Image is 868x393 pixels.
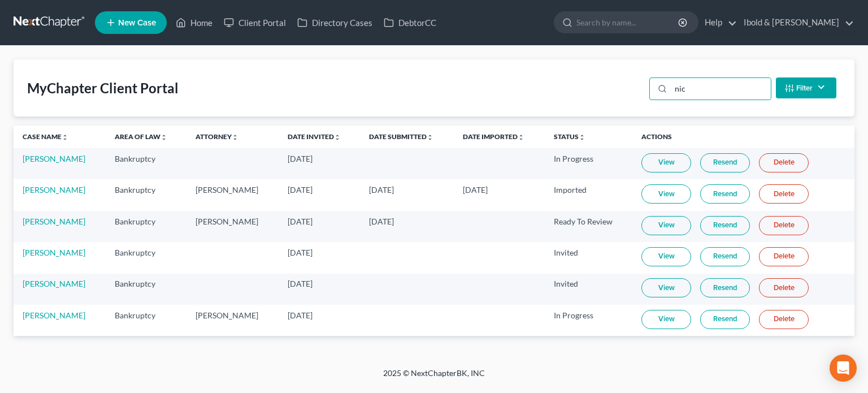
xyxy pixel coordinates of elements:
[699,12,737,33] a: Help
[106,179,186,210] td: Bankruptcy
[545,179,632,210] td: Imported
[23,310,85,320] a: [PERSON_NAME]
[576,12,680,33] input: Search by name...
[463,132,524,141] a: Date Importedunfold_more
[23,154,85,163] a: [PERSON_NAME]
[369,217,394,226] span: [DATE]
[186,305,279,336] td: [PERSON_NAME]
[700,310,750,329] a: Resend
[700,278,750,297] a: Resend
[23,248,85,257] a: [PERSON_NAME]
[518,134,524,141] i: unfold_more
[232,134,238,141] i: unfold_more
[106,274,186,305] td: Bankruptcy
[106,305,186,336] td: Bankruptcy
[579,134,585,141] i: unfold_more
[545,305,632,336] td: In Progress
[632,126,854,148] th: Actions
[288,217,313,226] span: [DATE]
[759,278,809,297] a: Delete
[641,278,691,297] a: View
[23,217,85,226] a: [PERSON_NAME]
[700,247,750,266] a: Resend
[288,310,313,320] span: [DATE]
[759,184,809,204] a: Delete
[700,153,750,172] a: Resend
[115,132,167,141] a: Area of Lawunfold_more
[62,134,68,141] i: unfold_more
[23,279,85,288] a: [PERSON_NAME]
[288,248,313,257] span: [DATE]
[545,242,632,273] td: Invited
[118,19,156,27] span: New Case
[369,132,433,141] a: Date Submittedunfold_more
[641,310,691,329] a: View
[196,132,238,141] a: Attorneyunfold_more
[830,355,857,382] div: Open Intercom Messenger
[288,132,341,141] a: Date Invitedunfold_more
[776,77,836,98] button: Filter
[288,279,313,288] span: [DATE]
[170,12,218,33] a: Home
[700,216,750,235] a: Resend
[641,184,691,204] a: View
[288,185,313,195] span: [DATE]
[112,368,756,388] div: 2025 © NextChapterBK, INC
[545,274,632,305] td: Invited
[427,134,433,141] i: unfold_more
[369,185,394,195] span: [DATE]
[463,185,488,195] span: [DATE]
[23,132,68,141] a: Case Nameunfold_more
[288,154,313,163] span: [DATE]
[759,153,809,172] a: Delete
[671,78,771,100] input: Search...
[738,12,854,33] a: Ibold & [PERSON_NAME]
[759,247,809,266] a: Delete
[545,148,632,179] td: In Progress
[334,134,341,141] i: unfold_more
[700,184,750,204] a: Resend
[23,185,85,195] a: [PERSON_NAME]
[106,211,186,242] td: Bankruptcy
[292,12,378,33] a: Directory Cases
[106,242,186,273] td: Bankruptcy
[641,247,691,266] a: View
[186,211,279,242] td: [PERSON_NAME]
[106,148,186,179] td: Bankruptcy
[759,216,809,235] a: Delete
[186,179,279,210] td: [PERSON_NAME]
[641,153,691,172] a: View
[378,12,442,33] a: DebtorCC
[218,12,292,33] a: Client Portal
[160,134,167,141] i: unfold_more
[759,310,809,329] a: Delete
[641,216,691,235] a: View
[27,79,179,97] div: MyChapter Client Portal
[554,132,585,141] a: Statusunfold_more
[545,211,632,242] td: Ready To Review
